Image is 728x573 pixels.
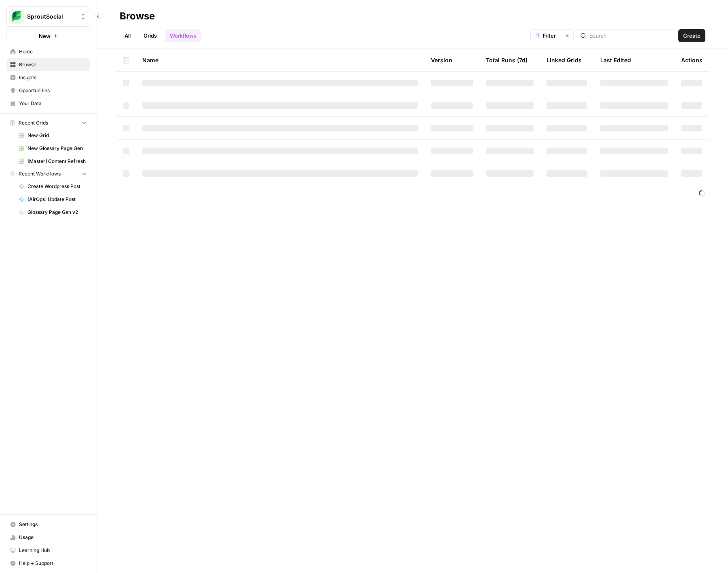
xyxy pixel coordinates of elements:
span: [AirOps] Update Post [27,196,87,203]
input: Search [589,32,671,40]
span: Help + Support [19,560,87,567]
a: Settings [6,518,90,531]
span: Learning Hub [19,547,87,554]
span: Your Data [19,100,87,107]
a: Usage [6,531,90,544]
a: Opportunities [6,84,90,97]
span: Insights [19,74,87,81]
span: SproutSocial [27,13,76,21]
a: New Glossary Page Gen [15,142,90,155]
span: Opportunities [19,87,87,94]
button: Recent Workflows [6,168,90,180]
a: Browse [6,58,90,71]
a: [Master] Content Refresh [15,155,90,168]
button: Workspace: SproutSocial [6,6,90,27]
span: Home [19,48,87,55]
span: New Glossary Page Gen [27,145,87,152]
a: Workflows [165,29,201,42]
span: Browse [19,61,87,68]
a: Glossary Page Gen v2 [15,206,90,219]
a: Home [6,45,90,58]
span: Create [683,32,701,40]
div: Linked Grids [547,49,582,71]
a: All [120,29,135,42]
a: Your Data [6,97,90,110]
div: Browse [120,10,155,23]
span: Recent Workflows [19,170,61,178]
a: Learning Hub [6,544,90,557]
a: Create Wordpress Post [15,180,90,193]
a: [AirOps] Update Post [15,193,90,206]
a: Insights [6,71,90,84]
button: Help + Support [6,557,90,570]
span: Glossary Page Gen v2 [27,209,87,216]
span: Usage [19,534,87,541]
span: Recent Grids [19,119,48,127]
a: New Grid [15,129,90,142]
div: Name [142,49,418,71]
div: Total Runs (7d) [486,49,528,71]
button: New [6,30,90,42]
span: Create Wordpress Post [27,183,87,190]
div: Last Edited [600,49,631,71]
img: SproutSocial Logo [9,9,24,24]
div: Version [431,49,452,71]
span: New [39,32,51,40]
a: Grids [139,29,162,42]
span: Filter [543,32,556,40]
div: Actions [681,49,703,71]
span: New Grid [27,132,87,139]
div: 1 [536,32,540,39]
span: Settings [19,521,87,528]
button: Create [678,29,705,42]
button: 1Filter [530,29,561,42]
button: Recent Grids [6,117,90,129]
span: 1 [537,32,539,39]
span: [Master] Content Refresh [27,158,87,165]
